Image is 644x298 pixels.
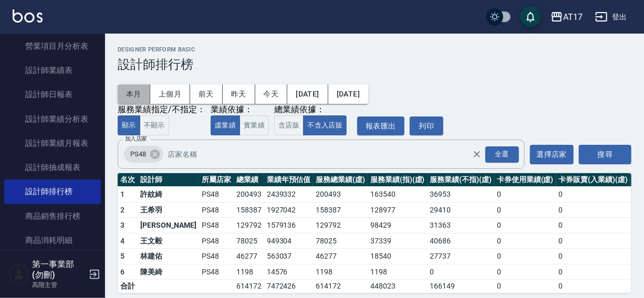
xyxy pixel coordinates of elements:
[118,104,205,115] div: 服務業績指定/不指定：
[313,173,368,187] th: 服務總業績(虛)
[494,187,556,203] td: 0
[494,280,556,293] td: 0
[520,6,541,27] button: save
[530,145,574,164] button: 選擇店家
[4,155,101,179] a: 設計師抽成報表
[428,187,494,203] td: 36953
[494,218,556,233] td: 0
[546,6,587,28] button: AT17
[264,233,314,249] td: 949304
[125,135,147,143] label: 加入店家
[32,280,86,290] p: 高階主管
[4,82,101,107] a: 設計師日報表
[563,10,583,24] div: AT17
[138,233,199,249] td: 王文毅
[150,84,190,104] button: 上個月
[428,280,494,293] td: 166149
[591,7,631,27] button: 登出
[428,202,494,218] td: 29410
[483,144,521,165] button: Open
[4,204,101,228] a: 商品銷售排行榜
[368,233,428,249] td: 37339
[485,146,519,163] div: 全選
[199,218,234,233] td: PS48
[556,187,630,203] td: 0
[264,280,314,293] td: 7472426
[4,34,101,58] a: 營業項目月分析表
[494,202,556,218] td: 0
[8,264,29,285] img: Person
[234,280,264,293] td: 614172
[264,264,314,280] td: 14576
[124,146,163,163] div: PS48
[118,115,140,136] button: 顯示
[211,104,269,115] div: 業績依據：
[428,249,494,264] td: 27737
[264,173,314,187] th: 業績年預估值
[4,107,101,131] a: 設計師業績分析表
[494,264,556,280] td: 0
[313,280,368,293] td: 614172
[264,202,314,218] td: 1927042
[313,233,368,249] td: 78025
[428,218,494,233] td: 31363
[264,249,314,264] td: 563037
[274,115,304,136] button: 含店販
[234,249,264,264] td: 46277
[255,84,288,104] button: 今天
[556,233,630,249] td: 0
[234,202,264,218] td: 158387
[118,173,138,187] th: 名次
[120,237,124,245] span: 4
[240,115,269,136] button: 實業績
[120,221,124,229] span: 3
[138,249,199,264] td: 林建佑
[303,115,347,136] button: 不含入店販
[118,57,631,72] h3: 設計師排行榜
[428,264,494,280] td: 0
[494,173,556,187] th: 卡券使用業績(虛)
[211,115,240,136] button: 虛業績
[4,228,101,252] a: 商品消耗明細
[556,280,630,293] td: 0
[199,264,234,280] td: PS48
[368,187,428,203] td: 163540
[428,173,494,187] th: 服務業績(不指)(虛)
[199,187,234,203] td: PS48
[368,264,428,280] td: 1198
[199,233,234,249] td: PS48
[138,264,199,280] td: 陳美綺
[234,233,264,249] td: 78025
[357,116,404,136] button: 報表匯出
[118,84,150,104] button: 本月
[138,202,199,218] td: 王希羽
[313,249,368,264] td: 46277
[32,259,86,280] h5: 第一事業部 (勿刪)
[223,84,255,104] button: 昨天
[13,9,43,23] img: Logo
[368,173,428,187] th: 服務業績(指)(虛)
[118,46,631,53] h2: Designer Perform Basic
[138,187,199,203] td: 許紋綺
[328,84,368,104] button: [DATE]
[234,218,264,233] td: 129792
[234,173,264,187] th: 總業績
[118,280,138,293] td: 合計
[165,145,491,164] input: 店家名稱
[556,202,630,218] td: 0
[274,104,352,115] div: 總業績依據：
[313,218,368,233] td: 129792
[4,179,101,204] a: 設計師排行榜
[138,173,199,187] th: 設計師
[120,190,124,198] span: 1
[368,218,428,233] td: 98429
[264,187,314,203] td: 2439332
[124,149,152,159] span: PS48
[368,249,428,264] td: 18540
[4,131,101,155] a: 設計師業績月報表
[120,206,124,214] span: 2
[494,233,556,249] td: 0
[556,249,630,264] td: 0
[368,280,428,293] td: 448023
